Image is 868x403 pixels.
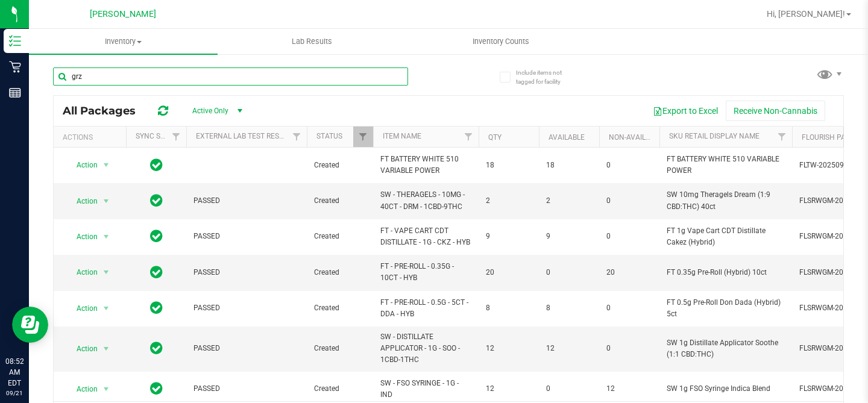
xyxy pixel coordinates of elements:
[772,127,792,147] a: Filter
[9,87,21,99] inline-svg: Reports
[549,133,585,142] a: Available
[99,381,114,398] span: select
[546,302,592,314] span: 8
[150,340,163,357] span: In Sync
[314,302,366,314] span: Created
[516,68,576,86] span: Include items not tagged for facility
[66,228,98,245] span: Action
[383,132,421,140] a: Item Name
[316,132,342,140] a: Status
[314,231,366,242] span: Created
[150,228,163,245] span: In Sync
[9,61,21,73] inline-svg: Retail
[606,343,652,354] span: 0
[486,383,532,395] span: 12
[486,231,532,242] span: 9
[606,195,652,207] span: 0
[314,267,366,278] span: Created
[380,189,471,212] span: SW - THERAGELS - 10MG - 40CT - DRM - 1CBD-9THC
[12,307,48,343] iframe: Resource center
[66,264,98,281] span: Action
[63,104,148,117] span: All Packages
[166,127,186,147] a: Filter
[99,228,114,245] span: select
[9,35,21,47] inline-svg: Inventory
[314,383,366,395] span: Created
[218,29,406,54] a: Lab Results
[193,383,300,395] span: PASSED
[380,297,471,320] span: FT - PRE-ROLL - 0.5G - 5CT - DDA - HYB
[314,195,366,207] span: Created
[667,225,785,248] span: FT 1g Vape Cart CDT Distillate Cakez (Hybrid)
[609,133,662,142] a: Non-Available
[353,127,373,147] a: Filter
[193,302,300,314] span: PASSED
[5,389,24,398] p: 09/21
[196,132,291,140] a: External Lab Test Result
[380,331,471,366] span: SW - DISTILLATE APPLICATOR - 1G - SOO - 1CBD-1THC
[314,160,366,171] span: Created
[456,36,546,47] span: Inventory Counts
[150,264,163,281] span: In Sync
[486,343,532,354] span: 12
[99,340,114,357] span: select
[606,383,652,395] span: 12
[380,225,471,248] span: FT - VAPE CART CDT DISTILLATE - 1G - CKZ - HYB
[667,267,785,278] span: FT 0.35g Pre-Roll (Hybrid) 10ct
[606,302,652,314] span: 0
[66,193,98,210] span: Action
[486,160,532,171] span: 18
[486,267,532,278] span: 20
[667,189,785,212] span: SW 10mg Theragels Dream (1:9 CBD:THC) 40ct
[66,340,98,357] span: Action
[193,267,300,278] span: PASSED
[150,380,163,397] span: In Sync
[667,154,785,177] span: FT BATTERY WHITE 510 VARIABLE POWER
[380,378,471,401] span: SW - FSO SYRINGE - 1G - IND
[488,133,502,142] a: Qty
[546,343,592,354] span: 12
[29,29,218,54] a: Inventory
[667,383,785,395] span: SW 1g FSO Syringe Indica Blend
[606,231,652,242] span: 0
[63,133,121,142] div: Actions
[726,101,825,121] button: Receive Non-Cannabis
[99,157,114,173] span: select
[66,381,98,398] span: Action
[314,343,366,354] span: Created
[275,36,348,47] span: Lab Results
[546,160,592,171] span: 18
[99,264,114,281] span: select
[150,299,163,316] span: In Sync
[66,300,98,317] span: Action
[406,29,595,54] a: Inventory Counts
[66,157,98,173] span: Action
[546,195,592,207] span: 2
[99,193,114,210] span: select
[486,195,532,207] span: 2
[99,300,114,317] span: select
[29,36,218,47] span: Inventory
[606,267,652,278] span: 20
[546,231,592,242] span: 9
[669,132,759,140] a: Sku Retail Display Name
[136,132,182,140] a: Sync Status
[546,267,592,278] span: 0
[606,160,652,171] span: 0
[667,337,785,360] span: SW 1g Distillate Applicator Soothe (1:1 CBD:THC)
[193,195,300,207] span: PASSED
[53,67,408,86] input: Search Package ID, Item Name, SKU, Lot or Part Number...
[150,157,163,173] span: In Sync
[645,101,726,121] button: Export to Excel
[193,343,300,354] span: PASSED
[459,127,479,147] a: Filter
[546,383,592,395] span: 0
[5,356,24,389] p: 08:52 AM EDT
[90,9,156,19] span: [PERSON_NAME]
[486,302,532,314] span: 8
[380,261,471,284] span: FT - PRE-ROLL - 0.35G - 10CT - HYB
[193,231,300,242] span: PASSED
[667,297,785,320] span: FT 0.5g Pre-Roll Don Dada (Hybrid) 5ct
[150,192,163,209] span: In Sync
[767,9,845,19] span: Hi, [PERSON_NAME]!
